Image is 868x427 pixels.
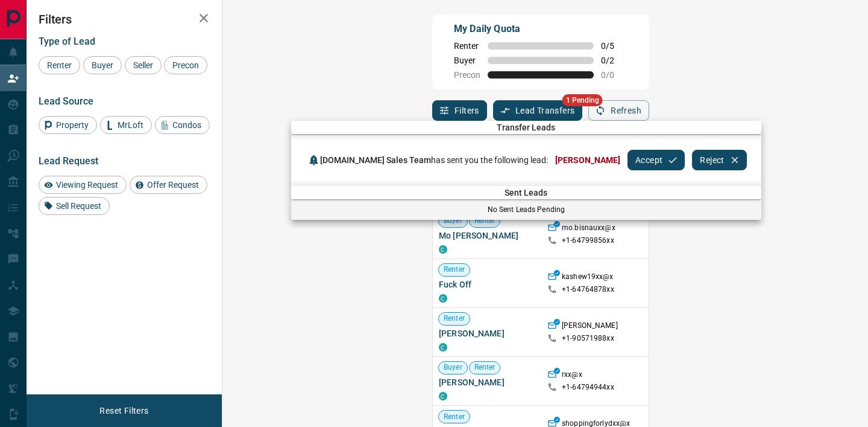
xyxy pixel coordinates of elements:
[320,155,431,165] span: [DOMAIN_NAME] Sales Team
[555,155,620,165] span: [PERSON_NAME]
[291,188,761,197] span: Sent Leads
[291,204,761,215] p: No Sent Leads Pending
[320,155,548,165] span: has sent you the following lead:
[627,150,685,170] button: Accept
[692,150,746,170] button: Reject
[291,123,761,132] span: Transfer Leads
